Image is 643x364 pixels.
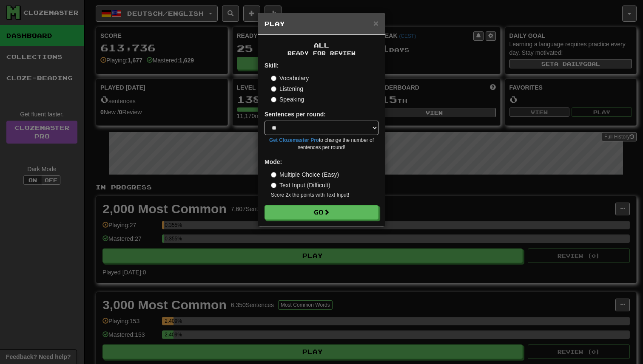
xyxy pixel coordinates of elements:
[271,181,330,189] label: Text Input (Difficult)
[271,85,303,93] label: Listening
[269,137,319,143] a: Get Clozemaster Pro
[373,19,378,28] button: Close
[271,172,276,178] input: Multiple Choice (Easy)
[271,95,304,104] label: Speaking
[271,192,378,199] small: Score 2x the points with Text Input !
[271,74,309,82] label: Vocabulary
[265,20,378,28] h5: Play
[265,137,378,151] small: to change the number of sentences per round!
[265,110,326,119] label: Sentences per round:
[373,18,378,28] span: ×
[271,170,339,179] label: Multiple Choice (Easy)
[271,76,276,81] input: Vocabulary
[271,97,276,102] input: Speaking
[271,86,276,92] input: Listening
[265,205,378,220] button: Go
[265,50,378,57] small: Ready for Review
[314,42,329,49] span: All
[265,158,282,165] strong: Mode:
[265,62,279,69] strong: Skill:
[271,183,276,188] input: Text Input (Difficult)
